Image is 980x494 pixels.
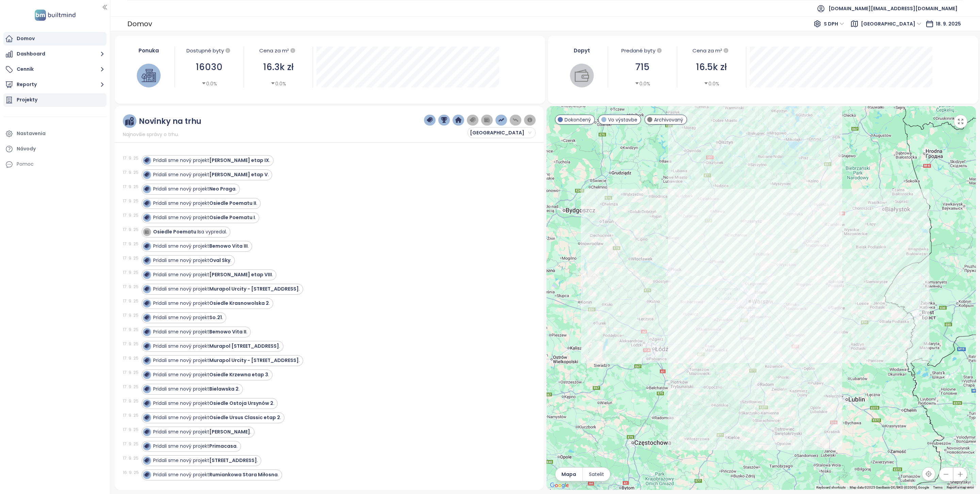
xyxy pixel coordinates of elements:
a: Report a map error [947,485,974,489]
div: 17. 9. 25 [123,198,140,204]
img: icon [144,386,149,391]
div: 16.5k zł [681,60,742,74]
div: Pridali sme nový projekt . [153,385,240,393]
img: icon [144,429,149,434]
div: 17. 9. 25 [123,212,140,218]
img: icon [144,458,149,463]
div: 17. 9. 25 [123,441,140,447]
div: Pridali sme nový projekt . [153,343,280,350]
button: Cenník [3,63,107,76]
button: Keyboard shortcuts [816,485,846,490]
button: Mapa [555,467,583,481]
div: Ponuka [126,47,171,54]
img: icon [144,258,149,263]
span: caret-down [635,81,639,86]
strong: [PERSON_NAME] etap VIII [209,271,272,278]
img: price-tag-grey.png [470,117,476,123]
div: Pomoc [17,160,34,168]
div: Predané byty [611,47,673,55]
strong: Neo Praga [209,185,235,192]
span: Vo výstavbe [608,116,637,123]
div: Nastavenia [17,129,46,138]
div: 17. 9. 25 [123,455,140,461]
div: Pridali sme nový projekt . [153,285,300,293]
div: 0.0% [704,80,719,87]
a: Terms (opens in new tab) [933,485,943,489]
img: icon [144,186,149,191]
img: information-circle.png [527,117,533,123]
img: logo [33,8,78,22]
div: 17. 9. 25 [123,355,140,361]
strong: Osiedle Krasnowolska 2 [209,300,269,307]
span: caret-down [201,81,206,86]
img: icon [144,444,149,448]
div: 17. 9. 25 [123,184,140,190]
div: Pridali sme nový projekt . [153,185,236,193]
strong: Bielawska 2 [209,385,239,392]
div: Pridali sme nový projekt . [153,157,270,164]
div: Pridali sme nový projekt . [153,471,279,478]
div: 17. 9. 25 [123,269,140,276]
strong: Bemowo Vita III [209,243,248,249]
img: icon [144,329,149,334]
img: price-decreases.png [512,117,519,123]
span: [DOMAIN_NAME][EMAIL_ADDRESS][DOMAIN_NAME] [829,0,958,17]
div: Pridali sme nový projekt . [153,400,274,407]
img: ruler [125,117,134,126]
div: Pridali sme nový projekt . [153,357,300,364]
div: Pridali sme nový projekt . [153,271,273,278]
span: Najnovšie správy o trhu. [123,131,179,138]
span: Satelit [589,471,604,478]
strong: So.21 [209,314,222,321]
img: home-dark-blue.png [455,117,461,123]
span: caret-down [704,81,708,86]
div: 17. 9. 25 [123,427,140,433]
a: Návody [3,142,107,156]
div: 17. 9. 25 [123,241,140,247]
img: icon [144,315,149,320]
img: wallet-dark-grey.png [484,117,490,123]
img: icon [144,244,149,248]
div: 17. 9. 25 [123,412,140,418]
img: house [142,68,156,83]
img: icon [144,229,149,234]
div: 16. 9. 25 [123,470,140,476]
img: Google [548,481,571,490]
div: 0.0% [201,80,217,87]
div: 17. 9. 25 [123,384,140,390]
strong: [PERSON_NAME] etap V [209,171,268,178]
img: icon [144,358,149,363]
div: Pridali sme nový projekt . [153,171,269,178]
div: Cena za m² [681,47,742,55]
strong: [PERSON_NAME] etap IX [209,157,269,164]
img: icon [144,301,149,306]
div: Pridali sme nový projekt . [153,428,251,435]
img: icon [144,415,149,420]
img: icon [144,201,149,205]
div: 16.3k zł [247,60,309,74]
strong: Osiedle Krzewna etap 3 [209,371,268,378]
img: wallet [575,68,589,83]
img: price-increases.png [498,117,504,123]
img: price-tag-dark-blue.png [427,117,433,123]
div: 17. 9. 25 [123,155,140,161]
strong: Osiedle Poematu II [209,200,256,207]
div: Pridali sme nový projekt . [153,414,281,421]
strong: Murapol [STREET_ADDRESS] [209,343,279,349]
span: Warszawa [470,128,532,138]
button: Satelit [583,467,610,481]
span: Archivovaný [654,116,683,123]
a: Projekty [3,93,107,107]
div: Pridali sme nový projekt . [153,243,249,250]
div: Pridali sme nový projekt . [153,314,223,321]
img: icon [144,344,149,348]
div: 17. 9. 25 [123,169,140,176]
div: Cena za m² [259,47,289,55]
div: Projekty [17,96,37,104]
div: Pridali sme nový projekt . [153,371,269,378]
div: Pridali sme nový projekt . [153,300,270,307]
strong: [PERSON_NAME] [209,428,250,435]
strong: Murapol Urcity - [STREET_ADDRESS] [209,285,299,292]
strong: Osiedle Ostoja Ursynów 2 [209,400,273,407]
img: icon [144,172,149,177]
